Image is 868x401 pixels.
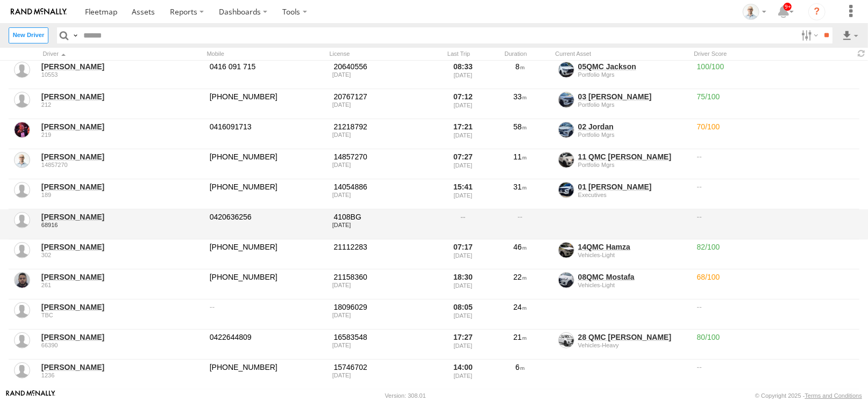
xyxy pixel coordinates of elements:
[332,272,437,282] div: Licence No
[41,242,202,252] a: [PERSON_NAME]
[578,152,671,161] a: 11 QMC [PERSON_NAME]
[41,302,202,312] a: [PERSON_NAME]
[41,362,202,372] a: [PERSON_NAME]
[514,303,527,311] span: 24
[332,302,437,312] div: Licence No
[755,392,862,399] div: © Copyright 2025 -
[443,240,483,268] div: 07:17 [DATE]
[695,120,859,148] div: 70
[443,301,483,329] div: 08:05 [DATE]
[208,361,326,389] div: [PHONE_NUMBER]
[443,361,483,389] div: 14:00 [DATE]
[443,150,483,178] div: 07:27 [DATE]
[208,331,326,359] div: 0422644809
[514,152,527,161] span: 11
[208,180,326,208] div: [PHONE_NUMBER]
[71,27,80,43] label: Search Query
[41,62,202,71] a: [PERSON_NAME]
[514,92,527,101] span: 33
[208,240,326,268] div: [PHONE_NUMBER]
[578,92,652,101] a: 03 [PERSON_NAME]
[695,331,859,359] div: 80
[514,183,527,191] span: 31
[41,92,202,101] a: [PERSON_NAME]
[41,252,202,258] div: 302
[332,372,437,378] div: Licence Expires
[514,273,527,281] span: 22
[578,62,636,71] a: 05QMC Jackson
[208,150,326,178] div: [PHONE_NUMBER]
[443,271,483,298] div: 18:30 [DATE]
[332,192,437,198] div: Licence Expires
[797,27,820,43] label: Search Filter Options
[443,180,483,208] div: 15:41 [DATE]
[514,243,527,251] span: 46
[578,252,693,258] div: Vehicles-Light
[443,90,483,118] div: 07:12 [DATE]
[326,49,434,59] div: License
[332,122,437,132] div: Licence No
[695,240,859,268] div: 82
[41,132,202,138] div: 219
[332,162,437,168] div: Licence Expires
[41,122,202,132] a: [PERSON_NAME]
[208,90,326,118] div: [PHONE_NUMBER]
[443,60,483,88] div: 08:33 [DATE]
[41,182,202,192] a: [PERSON_NAME]
[41,101,202,108] div: 212
[332,342,437,348] div: Licence Expires
[332,312,437,318] div: Licence Expires
[739,4,770,20] div: Kurt Byers
[695,271,859,298] div: 68
[438,49,479,59] div: Last Trip
[332,71,437,78] div: Licence Expires
[40,49,200,59] div: Click to Sort
[9,27,48,43] label: Create New Driver
[332,282,437,288] div: Licence Expires
[691,49,851,59] div: Driver Score
[41,212,202,222] a: [PERSON_NAME]
[208,210,326,238] div: 0420636256
[208,271,326,298] div: [PHONE_NUMBER]
[332,222,437,228] div: Licence Expires
[332,132,437,138] div: Licence Expires
[332,101,437,108] div: Licence Expires
[578,192,693,198] div: Executives
[332,242,437,252] div: Licence No
[578,243,630,251] a: 14QMC Hamza
[332,92,437,101] div: Licence No
[332,332,437,342] div: Licence No
[208,60,326,88] div: 0416 091 715
[41,152,202,162] a: [PERSON_NAME]
[385,392,426,399] div: Version: 308.01
[578,183,652,191] a: 01 [PERSON_NAME]
[695,60,859,88] div: 100
[578,101,693,108] div: Portfolio Mgrs
[578,282,693,288] div: Vehicles-Light
[514,122,527,131] span: 58
[578,122,614,131] a: 02 Jordan
[41,272,202,282] a: [PERSON_NAME]
[41,222,202,228] div: 68916
[516,62,525,71] span: 8
[41,192,202,198] div: 189
[332,152,437,162] div: Licence No
[841,27,859,43] label: Export results as...
[208,120,326,148] div: 0416091713
[6,390,55,401] a: Visit our Website
[41,372,202,378] div: 1236
[332,212,437,222] div: Licence No
[578,162,693,168] div: Portfolio Mgrs
[805,392,862,399] a: Terms and Conditions
[578,71,693,78] div: Portfolio Mgrs
[41,332,202,342] a: [PERSON_NAME]
[443,120,483,148] div: 17:21 [DATE]
[578,342,693,348] div: Vehicles-Heavy
[41,282,202,288] div: 261
[41,342,202,348] div: 66390
[204,49,322,59] div: Mobile
[11,8,67,16] img: rand-logo.svg
[332,62,437,71] div: Licence No
[808,3,826,20] i: ?
[516,363,525,371] span: 6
